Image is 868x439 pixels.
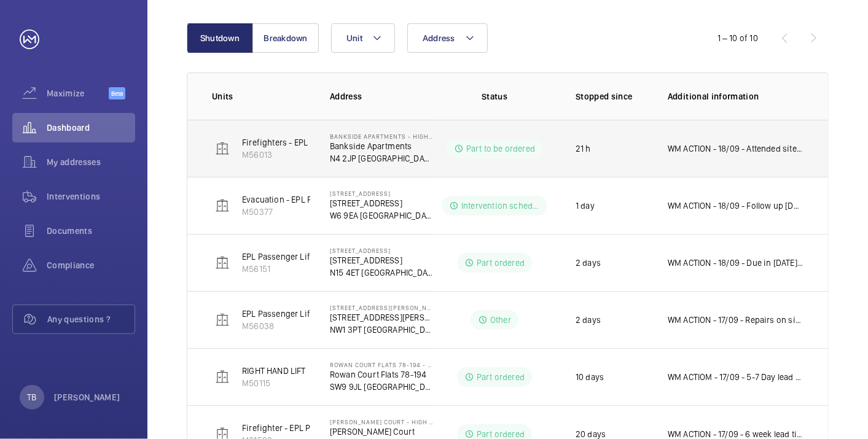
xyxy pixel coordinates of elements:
button: Breakdown [252,23,319,53]
p: Status [442,90,547,103]
p: SW9 9JL [GEOGRAPHIC_DATA] [330,381,433,393]
p: N15 4ET [GEOGRAPHIC_DATA] [330,266,433,279]
p: Rowan Court Flats 78-194 [330,368,433,381]
p: Evacuation - EPL Passenger Lift No 1 [242,193,380,206]
p: WM ACTION - 17/09 - Repairs on site [DATE] Repairs to attend ETA TBC [668,314,803,326]
p: Part ordered [477,257,525,269]
div: 1 – 10 of 10 [717,32,758,44]
p: M56038 [242,320,313,332]
p: [STREET_ADDRESS] [330,197,433,209]
p: M50377 [242,206,380,218]
p: [STREET_ADDRESS][PERSON_NAME] [330,311,433,324]
p: Stopped since [576,90,648,103]
p: W6 9EA [GEOGRAPHIC_DATA] [330,209,433,222]
span: My addresses [47,156,135,168]
span: Compliance [47,259,135,271]
p: TB [27,391,36,403]
p: WM ACTION - 18/09 - Follow up [DATE] 17/09 - No access [668,200,803,212]
p: 2 days [576,314,601,326]
button: Shutdown [187,23,253,53]
span: Beta [109,87,125,99]
p: Firefighters - EPL Passenger Lift [242,136,365,149]
p: Rowan Court Flats 78-194 - High Risk Building [330,361,433,368]
p: EPL Passenger Lift [242,251,313,263]
img: elevator.svg [215,198,230,213]
img: elevator.svg [215,141,230,156]
p: M50115 [242,377,306,389]
p: [STREET_ADDRESS] [330,190,433,197]
span: Address [423,33,455,43]
p: EPL Passenger Lift [242,308,313,320]
p: 1 day [576,200,595,212]
span: Dashboard [47,122,135,134]
span: Interventions [47,190,135,203]
p: Firefighter - EPL Passenger Lift [242,422,361,434]
p: Part to be ordered [466,142,535,155]
p: WM ACTIOM - 17/09 - 5-7 Day lead due in [DATE] [DATE] Part Ordered ETA TBC 15/09 - Repairs attend... [668,371,803,383]
p: 21 h [576,142,591,155]
p: [PERSON_NAME] Court [330,425,433,438]
img: elevator.svg [215,255,230,270]
p: WM ACTION - 18/09 - Due in [DATE] Part ordered ETA TBC. 17.09.25 [DATE] - Edges required [668,257,803,269]
p: M56013 [242,149,365,161]
button: Unit [331,23,395,53]
p: M56151 [242,263,313,275]
p: [PERSON_NAME] [54,391,120,403]
span: Documents [47,225,135,237]
p: Bankside Apartments - High Risk Building [330,133,433,140]
img: elevator.svg [215,370,230,384]
span: Unit [346,33,362,43]
button: Address [407,23,488,53]
p: N4 2JP [GEOGRAPHIC_DATA] [330,152,433,165]
p: NW1 3PT [GEOGRAPHIC_DATA] [330,324,433,336]
p: 10 days [576,371,604,383]
p: Address [330,90,433,103]
p: Part ordered [477,371,525,383]
p: Other [490,314,511,326]
p: [STREET_ADDRESS] [330,254,433,266]
p: [STREET_ADDRESS][PERSON_NAME] [330,304,433,311]
p: Intervention scheduled [461,200,540,212]
p: Additional information [668,90,803,103]
p: WM ACTION - 18/09 - Attended site, found new door belt required. Sourcing parts [668,142,803,155]
p: RIGHT HAND LIFT [242,365,306,377]
img: elevator.svg [215,313,230,327]
p: [PERSON_NAME] Court - High Risk Building [330,418,433,425]
span: Maximize [47,87,109,99]
p: Bankside Apartments [330,140,433,152]
p: [STREET_ADDRESS] [330,247,433,254]
span: Any questions ? [47,313,135,325]
p: 2 days [576,257,601,269]
p: Units [212,90,310,103]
